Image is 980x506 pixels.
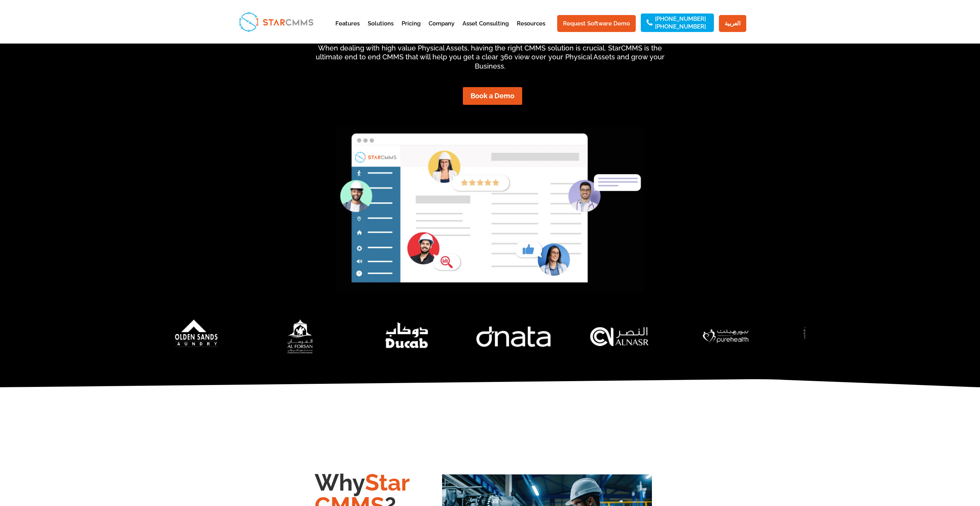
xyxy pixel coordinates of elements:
img: PH-Logo-White-1 [703,324,749,348]
a: [PHONE_NUMBER] [655,16,706,22]
a: Pricing [402,21,420,40]
img: dnata (1) [454,307,572,365]
img: Al-Naser-cranes [570,312,669,360]
div: 4 / 7 [358,312,456,360]
a: Request Software Demo [557,15,636,32]
img: Aladdin-header2 (1) [337,124,643,291]
p: When dealing with high value Physical Assets, having the right CMMS solution is crucial. StarCMMS... [308,44,672,71]
div: 2 / 7 [145,312,243,361]
img: 8 (1) [145,312,243,361]
div: 3 / 7 [251,312,350,361]
img: forsan [251,312,350,361]
a: Company [429,21,454,40]
a: Resources [517,21,545,40]
img: StarCMMS [236,8,317,35]
a: Book a Demo [463,87,522,104]
a: Asset Consulting [462,21,509,40]
iframe: Chat Widget [852,423,980,506]
div: 5 / 7 [464,312,563,361]
img: hospital (1) [783,312,881,361]
a: Features [335,21,360,40]
a: [PHONE_NUMBER] [655,24,706,29]
a: العربية [719,15,746,32]
div: 6 / 7 [570,312,669,360]
div: 7 / 7 [677,324,775,348]
a: Solutions [368,21,394,40]
img: Ducab (1) [358,312,456,360]
div: 1 / 7 [783,312,881,361]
